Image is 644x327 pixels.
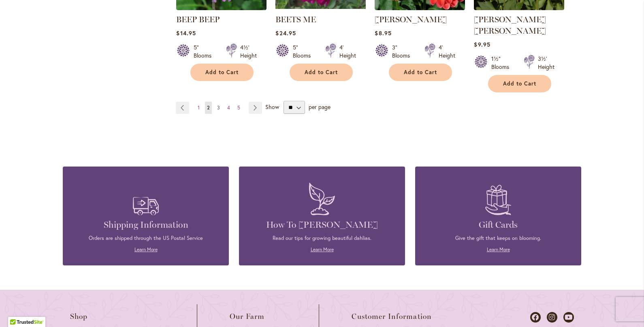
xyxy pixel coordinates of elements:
p: Read our tips for growing beautiful dahlias. [251,235,393,242]
a: Dahlias on Facebook [530,312,541,323]
div: 4' Height [339,43,356,60]
span: Add to Cart [305,69,338,76]
a: 3 [215,102,222,114]
div: 3" Blooms [392,43,415,60]
div: 4' Height [439,43,455,60]
span: 3 [217,105,220,111]
span: Add to Cart [503,80,536,87]
span: $14.95 [176,29,196,37]
a: Learn More [134,246,158,252]
button: Add to Cart [290,64,353,81]
a: 5 [235,102,242,114]
span: Customer Information [352,312,432,321]
button: Add to Cart [488,75,551,92]
h4: Gift Cards [427,219,569,231]
a: Dahlias on Youtube [563,312,574,323]
span: Our Farm [230,312,264,321]
span: $24.95 [275,29,296,37]
p: Give the gift that keeps on blooming. [427,235,569,242]
a: [PERSON_NAME] [375,15,447,24]
a: BENJAMIN MATTHEW [375,4,465,12]
span: $9.95 [474,41,490,48]
a: BEETS ME [275,15,316,24]
div: 3½' Height [538,55,554,71]
span: 2 [207,105,210,111]
span: Add to Cart [404,69,437,76]
span: per page [309,103,331,111]
button: Add to Cart [389,64,452,81]
h4: How To [PERSON_NAME] [251,219,393,231]
a: 4 [225,102,232,114]
div: 4½' Height [240,43,257,60]
div: 1½" Blooms [491,55,514,71]
h4: Shipping Information [75,219,217,231]
a: Dahlias on Instagram [547,312,557,323]
span: 5 [237,105,240,111]
span: Shop [70,312,88,321]
span: Add to Cart [205,69,239,76]
p: Orders are shipped through the US Postal Service [75,235,217,242]
a: BEEP BEEP [176,4,267,12]
div: 5" Blooms [194,43,216,60]
button: Add to Cart [190,64,254,81]
div: 5" Blooms [293,43,316,60]
a: [PERSON_NAME] [PERSON_NAME] [474,15,546,36]
span: Show [265,103,279,111]
a: BEETS ME [275,4,366,12]
a: 1 [196,102,202,114]
span: 1 [198,105,200,111]
span: $8.95 [375,29,391,37]
a: Learn More [487,246,510,252]
a: BEEP BEEP [176,15,220,24]
a: BETTY ANNE [474,4,564,12]
span: 4 [227,105,230,111]
a: Learn More [311,246,334,252]
iframe: Launch Accessibility Center [6,298,29,321]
